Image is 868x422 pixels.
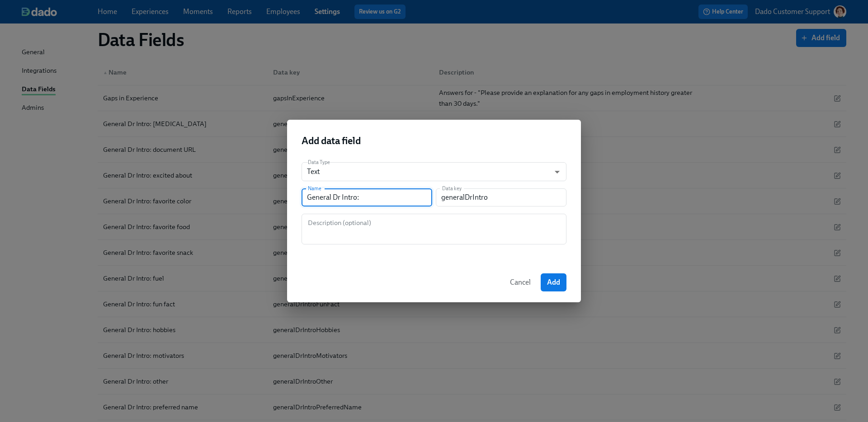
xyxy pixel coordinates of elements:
span: Cancel [510,278,531,287]
div: Text [302,162,566,181]
h2: Add data field [302,134,566,148]
span: Add [547,278,560,287]
button: Cancel [504,273,537,291]
button: Add [541,273,566,291]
